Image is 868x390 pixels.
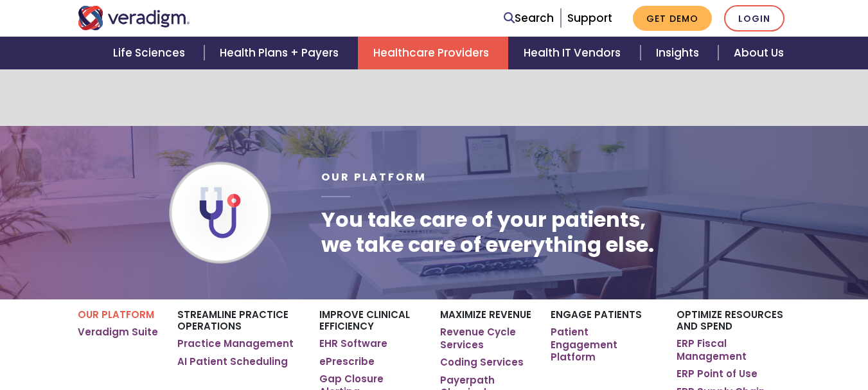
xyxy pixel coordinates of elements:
[724,5,784,31] a: Login
[677,337,790,362] a: ERP Fiscal Management
[319,355,375,368] a: ePrescribe
[504,10,554,27] a: Search
[440,326,531,351] a: Revenue Cycle Services
[321,170,427,184] span: Our Platform
[319,337,387,350] a: EHR Software
[641,37,718,69] a: Insights
[78,6,190,30] img: Veradigm logo
[204,37,358,69] a: Health Plans + Payers
[567,10,612,26] a: Support
[440,356,524,369] a: Coding Services
[321,208,654,257] h1: You take care of your patients, we take care of everything else.
[177,337,294,350] a: Practice Management
[78,326,158,339] a: Veradigm Suite
[551,326,657,364] a: Patient Engagement Platform
[508,37,640,69] a: Health IT Vendors
[718,37,799,69] a: About Us
[177,355,288,368] a: AI Patient Scheduling
[633,6,712,31] a: Get Demo
[358,37,508,69] a: Healthcare Providers
[98,37,204,69] a: Life Sciences
[677,368,757,380] a: ERP Point of Use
